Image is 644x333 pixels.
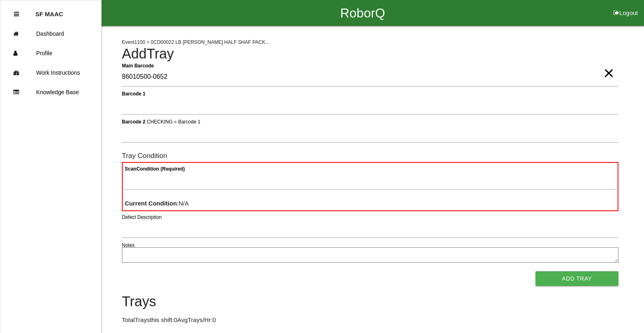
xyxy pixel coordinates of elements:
span: Event 1100 > 0CD00022 LB [PERSON_NAME] HALF SHAF PACK... [122,39,269,45]
h6: Tray Condition [122,152,618,160]
h4: Add Tray [122,46,618,62]
b: Barcode 1 [122,91,145,96]
a: Work Instructions [0,63,101,82]
span: : N/A [125,200,189,207]
h4: Trays [122,294,618,309]
input: Required [122,68,618,86]
b: Main Barcode [122,63,154,68]
a: Knowledge Base [0,82,101,102]
b: Scan Condition (Required) [125,166,185,172]
span: CHECKING = Barcode 1 [147,119,200,124]
a: Dashboard [0,24,101,43]
b: Current Condition [125,200,177,207]
button: Add Tray [536,271,618,286]
a: Profile [0,43,101,63]
div: Close [14,4,19,24]
b: Barcode 2 [122,119,145,124]
p: SF MAAC [35,4,63,17]
p: Total Trays this shift: 0 Avg Trays /Hr: 0 [122,316,618,325]
label: Notes [122,242,134,249]
label: Defect Description [122,214,162,221]
span: Clear Input [603,57,614,73]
